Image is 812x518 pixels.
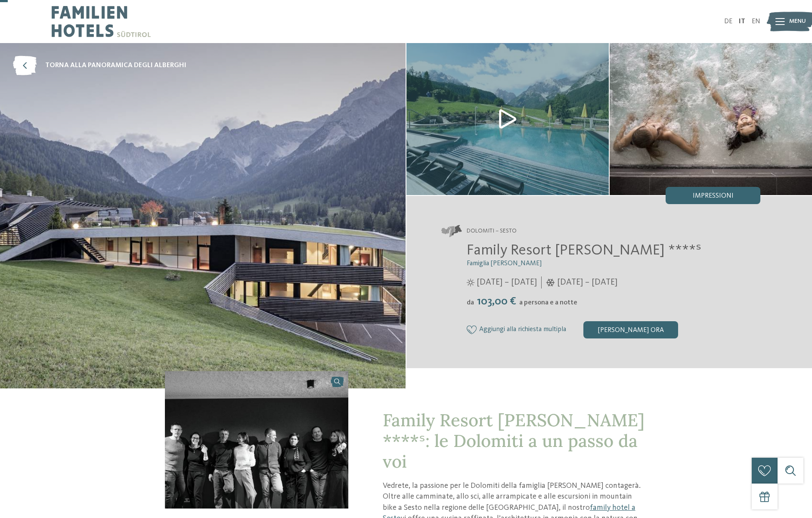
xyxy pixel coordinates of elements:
[165,371,348,509] img: Il nostro family hotel a Sesto, il vostro rifugio sulle Dolomiti.
[45,61,186,70] span: torna alla panoramica degli alberghi
[724,18,732,25] a: DE
[557,276,617,288] span: [DATE] – [DATE]
[406,43,609,195] img: Il nostro family hotel a Sesto, il vostro rifugio sulle Dolomiti.
[467,279,474,286] i: Orari d'apertura estate
[752,18,760,25] a: EN
[739,18,745,25] a: IT
[383,409,645,472] span: Family Resort [PERSON_NAME] ****ˢ: le Dolomiti a un passo da voi
[583,321,678,338] div: [PERSON_NAME] ora
[467,243,701,258] span: Family Resort [PERSON_NAME] ****ˢ
[475,296,518,307] span: 103,00 €
[789,17,806,26] span: Menu
[546,279,555,286] i: Orari d'apertura inverno
[467,260,542,267] span: Famiglia [PERSON_NAME]
[519,299,577,306] span: a persona e a notte
[467,299,474,306] span: da
[467,227,517,236] span: Dolomiti – Sesto
[479,326,566,334] span: Aggiungi alla richiesta multipla
[477,276,537,288] span: [DATE] – [DATE]
[13,56,186,75] a: torna alla panoramica degli alberghi
[610,43,812,195] img: Il nostro family hotel a Sesto, il vostro rifugio sulle Dolomiti.
[693,192,734,199] span: Impressioni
